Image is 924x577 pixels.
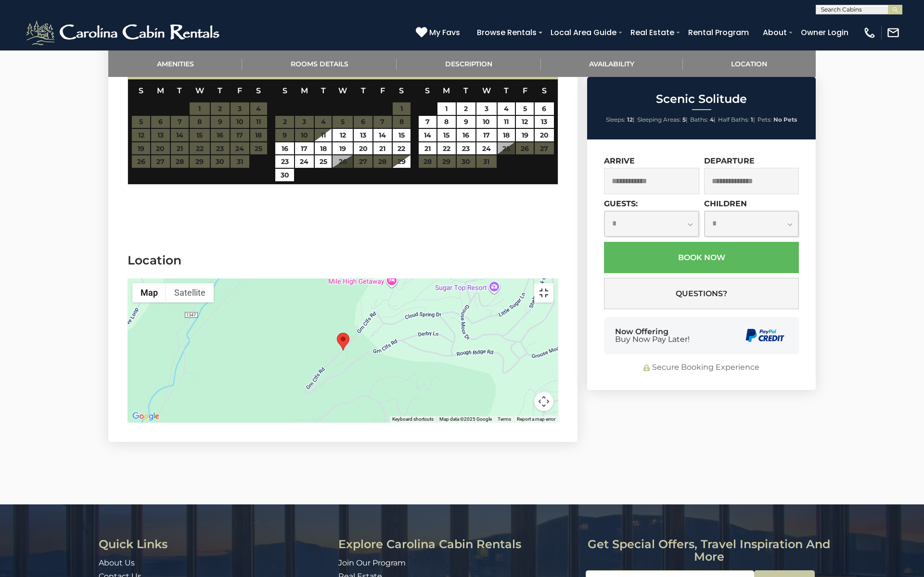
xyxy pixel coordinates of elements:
a: 19 [333,142,353,155]
label: Arrive [604,156,635,165]
a: 29 [393,155,411,168]
a: 22 [393,142,411,155]
a: Rooms Details [242,50,397,77]
button: Map camera controls [534,392,553,411]
span: My Favs [429,26,460,38]
h3: Explore Carolina Cabin Rentals [338,538,578,551]
li: | [718,113,755,126]
a: Open this area in Google Maps (opens a new window) [130,410,162,423]
span: Sunday [282,86,287,95]
img: White-1-2.png [24,18,224,47]
span: Friday [523,86,527,95]
strong: 1 [751,116,753,123]
a: Real Estate [626,24,679,41]
label: Children [704,199,747,208]
a: 16 [275,142,294,155]
a: About [758,24,792,41]
a: 10 [476,116,497,128]
a: 23 [457,142,475,155]
strong: 12 [627,116,633,123]
span: Baths: [690,116,708,123]
a: 23 [275,155,294,168]
span: Monday [157,86,164,95]
span: Pets: [757,116,772,123]
a: 13 [354,129,372,141]
a: 11 [498,116,515,128]
button: Show street map [132,283,166,302]
h2: Scenic Solitude [590,93,813,105]
a: Browse Rentals [472,24,541,41]
span: Buy Now Pay Later! [615,336,690,343]
span: Saturday [542,86,547,95]
img: mail-regular-white.png [886,26,900,39]
strong: 5 [682,116,686,123]
li: | [637,113,688,126]
span: Monday [443,86,450,95]
h3: Quick Links [99,538,331,551]
a: 20 [535,129,553,141]
a: 8 [437,116,455,128]
li: | [690,113,716,126]
span: Tuesday [177,86,182,95]
button: Keyboard shortcuts [392,416,434,423]
a: 6 [535,102,553,115]
h3: Get special offers, travel inspiration and more [586,538,833,564]
img: phone-regular-white.png [863,26,876,39]
a: 15 [393,129,411,141]
label: Guests: [604,199,638,208]
span: Thursday [218,86,222,95]
a: 14 [373,129,391,141]
div: Secure Booking Experience [604,362,799,373]
a: 5 [516,102,534,115]
a: Owner Login [796,24,853,41]
a: My Favs [416,26,462,39]
strong: 4 [710,116,714,123]
span: Thursday [361,86,366,95]
label: Departure [704,156,755,165]
span: Tuesday [321,86,326,95]
span: Wednesday [338,86,347,95]
button: Toggle fullscreen view [534,283,553,302]
a: 18 [498,129,515,141]
a: 19 [516,129,534,141]
button: Book Now [604,242,799,273]
a: 14 [419,129,436,141]
span: Saturday [399,86,404,95]
span: Sleeping Areas: [637,116,681,123]
a: Terms (opens in new tab) [498,416,511,422]
a: 16 [457,129,475,141]
a: 21 [373,142,391,155]
a: 24 [476,142,497,155]
a: 22 [437,142,455,155]
a: Join Our Program [338,558,406,567]
button: Show satellite imagery [166,283,214,302]
div: Now Offering [615,328,690,343]
span: Friday [237,86,242,95]
h3: Location [128,252,558,269]
span: Sleeps: [606,116,626,123]
a: Rental Program [683,24,754,41]
span: Tuesday [463,86,468,95]
span: Sunday [425,86,430,95]
a: Description [397,50,540,77]
a: 25 [315,155,332,168]
a: 4 [498,102,515,115]
span: Friday [380,86,385,95]
a: About Us [99,558,135,567]
a: 15 [437,129,455,141]
a: Local Area Guide [546,24,621,41]
a: 12 [516,116,534,128]
a: 7 [419,116,436,128]
a: 9 [457,116,475,128]
a: 2 [457,102,475,115]
a: 21 [419,142,436,155]
a: 1 [437,102,455,115]
span: Saturday [256,86,261,95]
img: Google [130,410,162,423]
a: 11 [315,129,332,141]
a: 18 [315,142,332,155]
a: 17 [295,142,314,155]
span: Thursday [504,86,509,95]
a: Amenities [108,50,242,77]
span: Map data ©2025 Google [439,416,492,422]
